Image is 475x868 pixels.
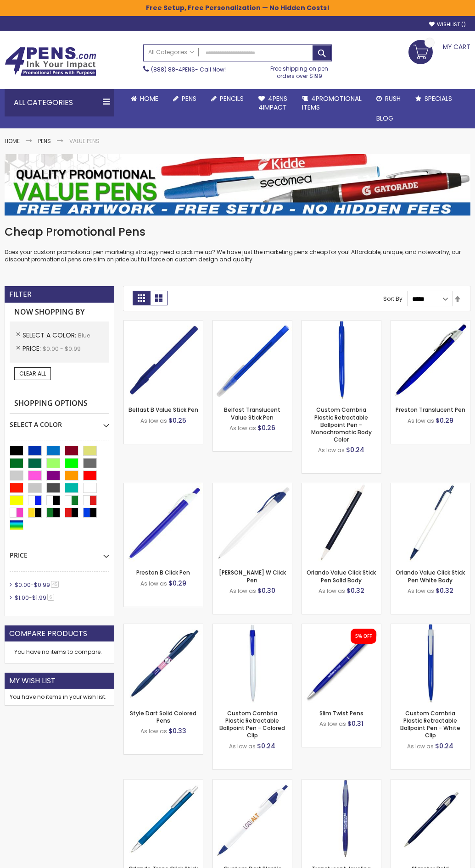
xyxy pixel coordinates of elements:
a: 4PROMOTIONALITEMS [295,89,369,117]
a: Slimster Bold-Blue [391,779,470,787]
span: 6 [47,594,54,601]
a: Slim Twist Pens [319,709,363,717]
a: Style Dart Solid Colored Pens [130,709,196,724]
div: Select A Color [10,414,109,429]
a: Translucent Javelina Dart Ballpoint Pen-Blue [302,779,381,787]
img: Orlando Value Click Stick Pen White Body-Blue [391,483,470,562]
img: Preston Translucent Pen-Blue [391,321,470,399]
a: Custom Cambria Plastic Retractable Ballpoint Pen - White Clip-Blue [391,624,470,631]
a: Style Dart Solid Colored Pens-Blue [124,624,203,631]
a: Specials [408,89,459,109]
span: As low as [140,727,167,735]
a: [PERSON_NAME] W Click Pen [219,569,286,584]
img: Custom Dart Plastic Pens-Blue [213,780,292,858]
a: Rush [369,89,408,109]
a: Pens [38,137,51,145]
span: All Categories [148,49,194,56]
div: Free shipping on pen orders over $199 [267,61,332,80]
a: Custom Cambria Plastic Retractable Ballpoint Pen - Colored Clip-Blue [213,624,292,631]
a: Preston Translucent Pen [396,406,465,414]
span: $0.25 [168,416,186,425]
span: Select A Color [22,331,78,340]
a: Orlando Value Click Stick Pen Solid Body [307,569,376,584]
span: $0.00 - $0.99 [43,345,81,353]
div: You have no items to compare. [5,641,114,663]
a: Preston B Click Pen [136,569,190,576]
a: Belfast B Value Stick Pen-Blue [124,320,203,328]
a: Custom Cambria Plastic Retractable Ballpoint Pen - White Clip [400,709,460,740]
a: Preston B Click Pen-Blue [124,483,203,491]
div: Price [10,544,109,560]
strong: Grid [133,291,150,305]
div: All Categories [5,89,114,116]
span: $0.99 [34,581,50,589]
img: Preston W Click Pen-Blue [213,483,292,562]
span: Clear All [19,370,46,377]
a: Belfast Translucent Value Stick Pen-Blue [213,320,292,328]
span: $0.24 [346,445,364,454]
span: $1.99 [32,594,46,602]
span: As low as [407,742,434,750]
span: Price [22,344,43,353]
span: $0.32 [436,586,453,595]
img: Preston B Click Pen-Blue [124,483,203,562]
span: Blue [78,332,90,339]
img: Belfast Translucent Value Stick Pen-Blue [213,321,292,399]
strong: Shopping Options [10,394,109,414]
a: Orlando Trans Click Stick Pen w/Silver Trim-Blue [124,779,203,787]
img: Translucent Javelina Dart Ballpoint Pen-Blue [302,780,381,858]
span: Pencils [220,94,244,103]
a: Preston Translucent Pen-Blue [391,320,470,328]
span: $0.33 [168,726,186,735]
a: Custom Dart Plastic Pens-Blue [213,779,292,787]
a: Slim Twist-Blue [302,624,381,631]
span: $0.30 [257,586,275,595]
strong: Compare Products [9,629,87,639]
label: Sort By [383,295,402,303]
img: Custom Cambria Plastic Retractable Ballpoint Pen - Colored Clip-Blue [213,624,292,703]
img: Custom Cambria Plastic Retractable Ballpoint Pen - Monochromatic Body Color-Blue [302,321,381,399]
a: Belfast Translucent Value Stick Pen [224,406,280,421]
span: $0.29 [168,579,186,588]
div: You have no items in your wish list. [10,693,109,701]
span: As low as [408,417,434,425]
span: $1.00 [15,594,29,602]
a: Clear All [14,367,51,380]
img: 4Pens Custom Pens and Promotional Products [5,47,96,76]
strong: Value Pens [69,137,100,145]
span: As low as [319,720,346,728]
span: 45 [51,581,59,588]
span: Home [140,94,158,103]
a: (888) 88-4PENS [151,66,195,73]
a: Orlando Value Click Stick Pen Solid Body-Blue [302,483,381,491]
a: Blog [369,109,401,128]
a: Custom Cambria Plastic Retractable Ballpoint Pen - Colored Clip [219,709,285,740]
span: As low as [408,587,434,595]
a: Custom Cambria Plastic Retractable Ballpoint Pen - Monochromatic Body Color [311,406,372,443]
a: $0.00-$0.9945 [12,581,62,589]
a: Preston W Click Pen-Blue [213,483,292,491]
img: Style Dart Solid Colored Pens-Blue [124,624,203,703]
a: $1.00-$1.996 [12,594,57,602]
span: $0.29 [436,416,453,425]
span: As low as [229,742,256,750]
span: Blog [376,114,393,123]
div: Does your custom promotional pen marketing strategy need a pick me up? We have just the marketing... [5,225,470,264]
span: $0.32 [346,586,364,595]
span: 4Pens 4impact [258,94,287,112]
span: As low as [140,580,167,587]
img: Orlando Trans Click Stick Pen w/Silver Trim-Blue [124,780,203,858]
a: Pencils [204,89,251,109]
a: Custom Cambria Plastic Retractable Ballpoint Pen - Monochromatic Body Color-Blue [302,320,381,328]
img: Custom Cambria Plastic Retractable Ballpoint Pen - White Clip-Blue [391,624,470,703]
img: Slimster Bold-Blue [391,780,470,858]
span: 4PROMOTIONAL ITEMS [302,94,362,112]
strong: Filter [9,289,32,299]
a: 4Pens4impact [251,89,295,117]
span: $0.31 [347,719,363,728]
img: Orlando Value Click Stick Pen Solid Body-Blue [302,483,381,562]
span: $0.24 [257,741,275,751]
span: As low as [140,417,167,425]
span: As low as [229,587,256,595]
div: 5% OFF [355,633,372,640]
